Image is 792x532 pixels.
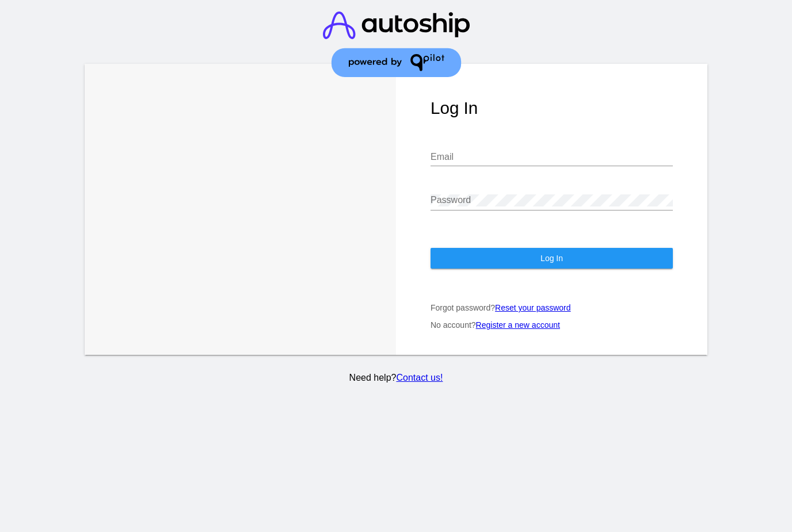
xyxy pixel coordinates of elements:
[540,254,563,263] span: Log In
[82,373,710,383] p: Need help?
[431,248,673,269] button: Log In
[431,98,673,118] h1: Log In
[396,373,443,382] a: Contact us!
[431,320,673,330] p: No account?
[476,320,560,330] a: Register a new account
[495,303,571,312] a: Reset your password
[431,152,673,162] input: Email
[431,303,673,312] p: Forgot password?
